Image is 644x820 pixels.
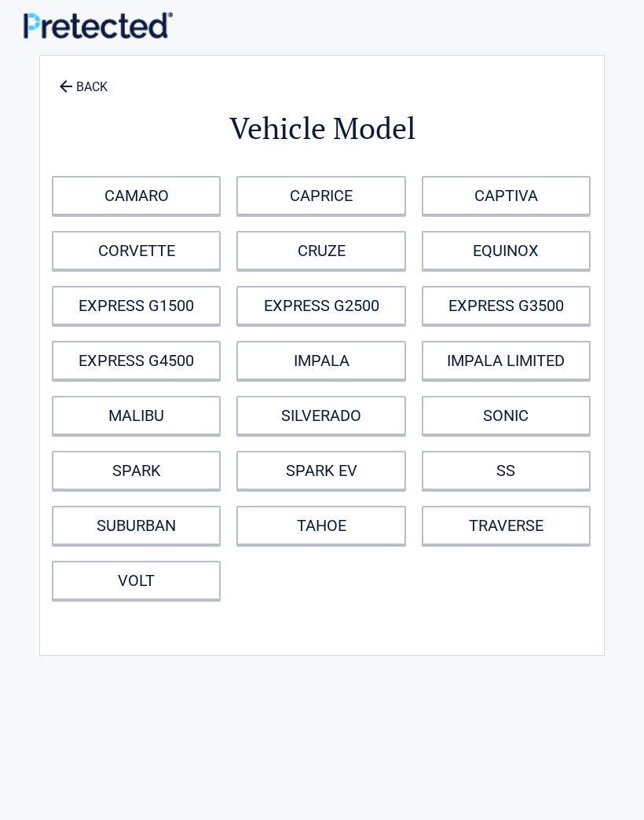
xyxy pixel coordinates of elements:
[236,231,405,270] a: CRUZE
[236,341,405,380] a: IMPALA
[52,231,221,270] a: CORVETTE
[52,451,221,490] a: SPARK
[24,12,173,38] img: Main Logo
[422,506,591,545] a: TRAVERSE
[236,396,405,435] a: SILVERADO
[236,286,405,325] a: EXPRESS G2500
[422,341,591,380] a: IMPALA LIMITED
[52,506,221,545] a: SUBURBAN
[236,451,405,490] a: SPARK EV
[422,286,591,325] a: EXPRESS G3500
[52,176,221,215] a: CAMARO
[52,561,221,600] a: VOLT
[422,176,591,215] a: CAPTIVA
[422,451,591,490] a: SS
[52,396,221,435] a: MALIBU
[52,286,221,325] a: EXPRESS G1500
[422,396,591,435] a: SONIC
[236,176,405,215] a: CAPRICE
[236,506,405,545] a: TAHOE
[48,108,596,148] h2: Vehicle Model
[56,66,111,93] a: BACK
[52,341,221,380] a: EXPRESS G4500
[422,231,591,270] a: EQUINOX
